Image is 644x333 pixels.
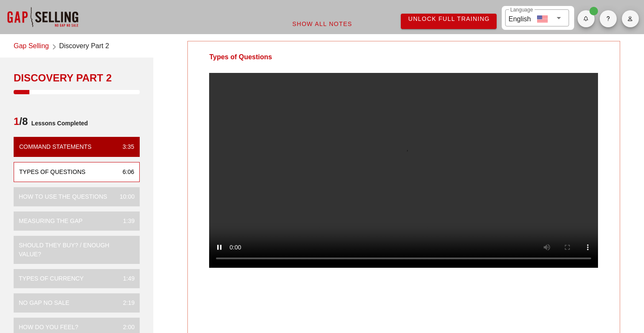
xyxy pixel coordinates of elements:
[14,71,140,85] div: Discovery Part 2
[19,274,83,283] div: Types of Currency
[116,168,134,177] div: 6:06
[505,9,569,26] div: LanguageEnglish
[19,168,86,177] div: Types of Questions
[188,41,293,73] div: Types of Questions
[14,116,19,127] span: 1
[19,217,83,226] div: Measuring the Gap
[19,142,92,151] div: Command Statements
[28,115,88,132] span: Lessons Completed
[19,298,69,307] div: No Gap No Sale
[292,20,352,27] span: Show All Notes
[116,298,135,307] div: 2:19
[19,323,78,332] div: How Do You Feel?
[14,41,49,52] a: Gap Selling
[116,217,135,226] div: 1:39
[510,7,533,13] label: Language
[509,12,531,24] div: English
[19,192,107,201] div: How to Use the Questions
[285,16,359,32] button: Show All Notes
[408,15,490,22] span: Unlock Full Training
[113,192,135,201] div: 10:00
[14,115,28,132] span: /8
[59,41,109,52] span: Discovery Part 2
[19,241,128,259] div: Should They Buy? / enough value?
[116,323,135,332] div: 2:00
[589,7,598,15] span: Badge
[401,14,497,29] a: Unlock Full Training
[116,142,134,151] div: 3:35
[116,274,135,283] div: 1:49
